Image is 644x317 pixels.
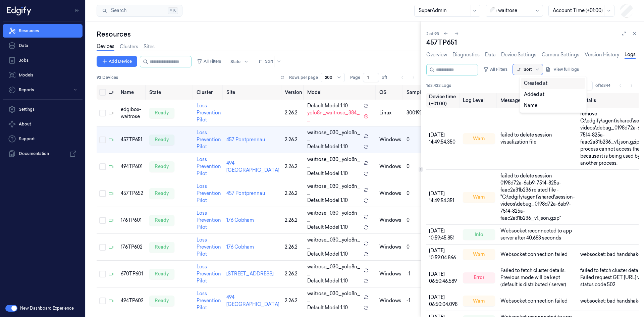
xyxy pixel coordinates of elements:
[285,217,302,224] div: 2.26.2
[285,244,302,251] div: 2.26.2
[463,249,495,260] div: warn
[407,109,426,116] div: 3001930
[429,228,454,241] span: [DATE] 10:59:45.851
[307,263,361,277] span: waitrose_030_yolo8n_ ...
[350,74,360,81] span: Page
[379,244,401,251] p: windows
[616,81,636,90] nav: pagination
[463,296,495,306] div: warn
[121,297,144,304] div: 494TP602
[307,251,348,258] span: Default Model 1.10
[426,51,447,58] a: Overview
[149,296,174,306] div: ready
[285,190,302,197] div: 2.26.2
[407,244,426,251] div: 0
[121,190,144,197] div: 457TP652
[307,143,348,150] span: Default Model 1.10
[398,73,418,82] nav: pagination
[99,298,106,304] button: Select row
[542,51,579,58] a: Camera Settings
[426,83,451,89] span: 163,432 Logs
[289,74,318,81] p: Rows per page
[307,170,348,177] span: Default Model 1.10
[524,102,537,109] div: Name
[379,109,401,116] p: linux
[226,294,279,307] a: 494 [GEOGRAPHIC_DATA]
[463,133,495,144] div: warn
[580,251,641,257] span: websocket: bad handshake
[524,91,544,98] div: Added at
[224,85,282,100] th: Site
[426,31,439,37] span: 2 of 93
[149,242,174,253] div: ready
[307,197,348,204] span: Default Model 1.10
[407,217,426,224] div: 0
[226,217,254,223] a: 176 Cobham
[407,297,426,304] div: -1
[429,294,458,307] span: [DATE] 06:50:04.098
[407,190,426,197] div: 0
[500,228,572,241] span: Websocket reconnected to app server after 40.683 seconds
[197,290,221,311] a: Loss Prevention Pilot
[377,85,404,100] th: OS
[121,106,144,120] div: edgibox-waitrose
[524,80,547,87] div: Created at
[379,270,401,277] p: windows
[382,74,392,81] span: of 1
[285,163,302,170] div: 2.26.2
[99,89,106,96] button: Select all
[194,56,224,67] button: All Filters
[307,224,348,231] span: Default Model 1.10
[500,251,568,257] span: Websocket connection failed
[285,136,302,143] div: 2.26.2
[285,297,302,304] div: 2.26.2
[3,24,83,38] a: Resources
[379,217,401,224] p: windows
[500,173,575,221] span: failed to delete session 0198d72a-6ab9-7514-825a-faac2a31b236 related file - "C:\edgify\agent\sha...
[197,183,221,203] a: Loss Prevention Pilot
[463,272,495,283] div: error
[97,74,118,81] span: 93 Devices
[307,109,361,123] span: yolo8n_waitrose_384_ ...
[197,129,221,150] a: Loss Prevention Pilot
[97,56,137,67] button: Add Device
[285,270,302,277] div: 2.26.2
[407,270,426,277] div: -1
[147,85,194,100] th: State
[149,188,174,199] div: ready
[595,83,610,89] span: of 16344
[197,264,221,284] a: Loss Prevention Pilot
[407,163,426,170] div: 0
[197,156,221,176] a: Loss Prevention Pilot
[144,43,155,50] a: Sites
[3,132,83,146] a: Support
[121,244,144,251] div: 176TP602
[545,64,582,75] button: View full logs
[121,217,144,224] div: 176TP601
[99,217,106,224] button: Select row
[3,68,83,82] a: Models
[500,132,552,145] span: failed to delete session visualization file
[97,30,421,39] div: Resources
[194,85,224,100] th: Cluster
[500,267,566,287] span: Failed to fetch cluster details. Previous mode will be kept (default is distributed / server)
[226,137,265,143] a: 457 Pontprennau
[429,271,457,284] span: [DATE] 06:50:46.589
[149,215,174,226] div: ready
[3,117,83,131] button: About
[307,129,361,143] span: waitrose_030_yolo8n_ ...
[379,190,401,197] p: windows
[585,51,619,58] a: Version History
[307,304,348,311] span: Default Model 1.10
[226,271,274,277] a: [STREET_ADDRESS]
[429,132,455,145] span: [DATE] 14:49:54.350
[463,229,495,240] div: info
[452,51,480,58] a: Diagnostics
[149,161,174,172] div: ready
[99,244,106,251] button: Select row
[379,163,401,170] p: windows
[108,7,126,14] span: Search
[500,298,568,304] span: Websocket connection failed
[99,271,106,277] button: Select row
[226,190,265,196] a: 457 Pontprennau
